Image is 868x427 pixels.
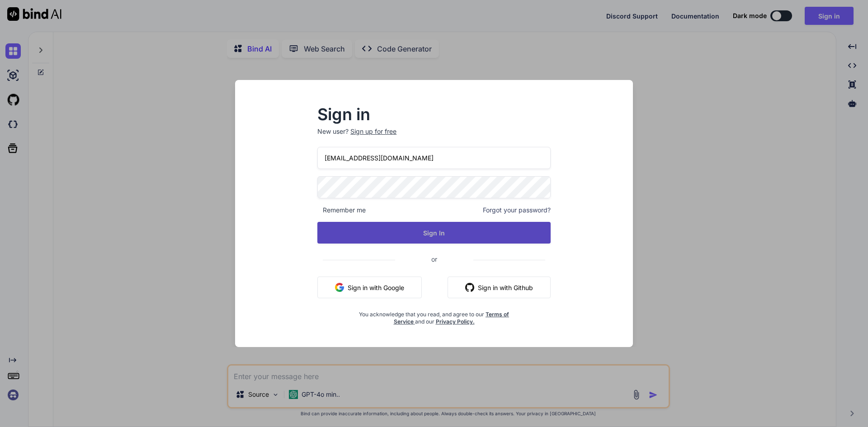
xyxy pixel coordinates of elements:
[483,206,551,215] span: Forgot your password?
[317,222,551,244] button: Sign In
[436,318,475,325] a: Privacy Policy.
[317,127,551,147] p: New user?
[448,277,551,298] button: Sign in with Github
[350,127,396,136] div: Sign up for free
[395,248,473,270] span: or
[465,283,474,292] img: github
[394,311,509,325] a: Terms of Service
[317,277,422,298] button: Sign in with Google
[317,107,551,122] h2: Sign in
[317,147,551,169] input: Login or Email
[317,206,366,215] span: Remember me
[356,305,512,325] div: You acknowledge that you read, and agree to our and our
[335,283,344,292] img: google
